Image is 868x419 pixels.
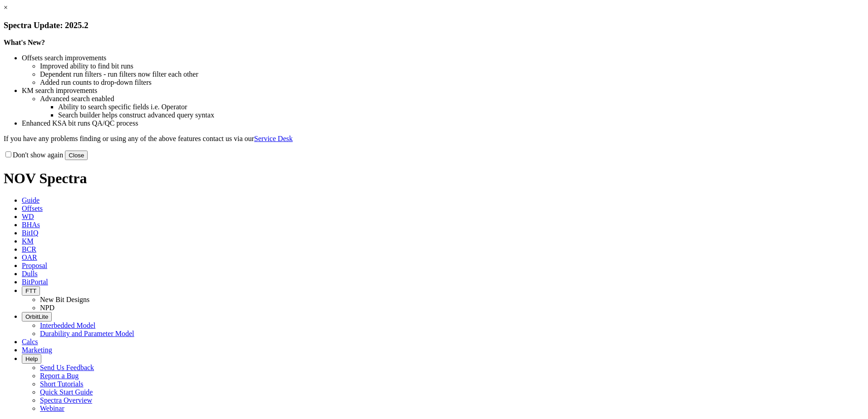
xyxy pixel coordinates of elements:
span: BCR [22,245,36,253]
span: Marketing [22,346,52,354]
a: × [4,4,8,11]
li: Added run counts to drop-down filters [40,78,864,87]
li: Search builder helps construct advanced query syntax [58,111,864,119]
a: Report a Bug [40,372,79,380]
h3: Spectra Update: 2025.2 [4,20,864,30]
span: FTT [25,287,36,294]
p: If you have any problems finding or using any of the above features contact us via our [4,135,864,143]
span: KM [22,237,34,245]
span: Offsets [22,205,43,212]
span: OAR [22,253,37,261]
a: Quick Start Guide [40,388,93,396]
span: BitPortal [22,278,48,286]
span: Calcs [22,338,38,346]
li: Ability to search specific fields i.e. Operator [58,103,864,111]
li: Dependent run filters - run filters now filter each other [40,70,864,78]
a: NPD [40,304,54,312]
a: Short Tutorials [40,380,84,388]
span: OrbitLite [25,313,48,320]
button: Close [65,151,88,160]
a: Webinar [40,404,64,412]
a: Interbedded Model [40,322,95,329]
li: Improved ability to find bit runs [40,62,864,70]
li: Advanced search enabled [40,95,864,103]
a: Send Us Feedback [40,364,94,371]
a: Spectra Overview [40,396,92,404]
li: KM search improvements [22,87,864,95]
strong: What's New? [4,39,45,46]
li: Enhanced KSA bit runs QA/QC process [22,119,864,127]
a: Service Desk [254,135,293,142]
label: Don't show again [4,151,63,159]
a: Durability and Parameter Model [40,330,134,337]
span: Proposal [22,262,47,269]
span: Help [25,356,38,362]
li: Offsets search improvements [22,54,864,62]
span: Guide [22,196,39,204]
span: BHAs [22,221,40,229]
input: Don't show again [5,151,11,157]
span: BitIQ [22,229,38,237]
span: WD [22,213,34,220]
a: New Bit Designs [40,296,89,303]
h1: NOV Spectra [4,170,864,187]
span: Dulls [22,270,38,278]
